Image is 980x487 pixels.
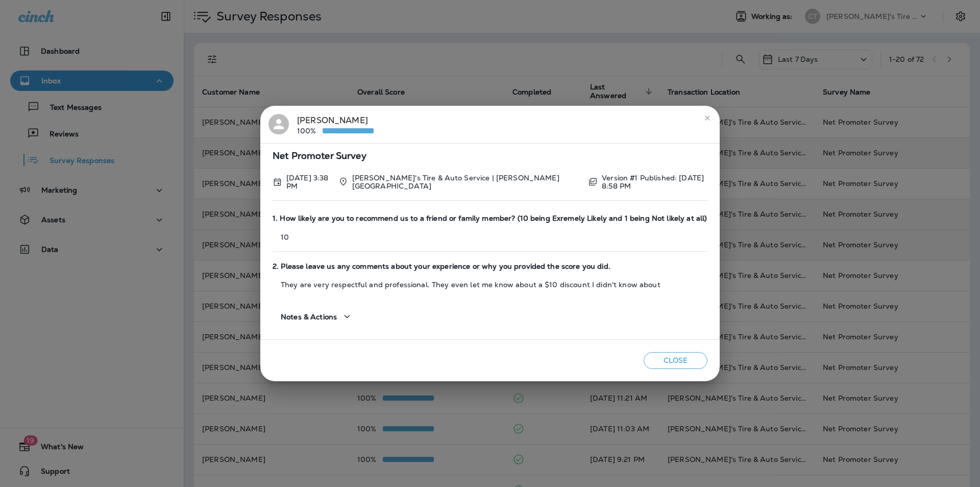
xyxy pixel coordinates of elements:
[273,262,707,271] span: 2. Please leave us any comments about your experience or why you provided the score you did.
[281,313,337,321] span: Notes & Actions
[644,352,707,369] button: Close
[286,174,330,190] p: Sep 8, 2025 3:38 PM
[273,152,707,160] span: Net Promoter Survey
[352,174,580,190] p: [PERSON_NAME]'s Tire & Auto Service | [PERSON_NAME][GEOGRAPHIC_DATA]
[273,281,707,289] p: They are very respectful and professional. They even let me know about a $10 discount I didn't kn...
[699,110,716,126] button: close
[602,174,707,190] p: Version #1 Published: [DATE] 8:58 PM
[273,233,707,241] p: 10
[273,302,361,331] button: Notes & Actions
[297,114,374,135] div: [PERSON_NAME]
[273,214,707,223] span: 1. How likely are you to recommend us to a friend or family member? (10 being Exremely Likely and...
[297,127,323,135] p: 100%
